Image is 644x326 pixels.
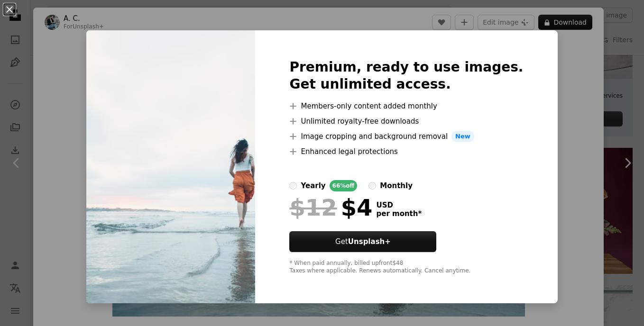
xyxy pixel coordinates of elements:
[301,180,325,191] div: yearly
[289,195,337,220] span: $12
[330,180,358,191] div: 66% off
[86,30,255,303] img: premium_photo-1664452447199-49c2385650df
[348,237,391,246] strong: Unsplash+
[289,131,523,142] li: Image cropping and background removal
[368,182,376,190] input: monthly
[289,231,436,252] button: GetUnsplash+
[289,100,523,112] li: Members-only content added monthly
[289,260,523,275] div: * When paid annually, billed upfront $48 Taxes where applicable. Renews automatically. Cancel any...
[289,116,523,127] li: Unlimited royalty-free downloads
[380,180,413,191] div: monthly
[289,146,523,157] li: Enhanced legal protections
[376,209,422,218] span: per month *
[289,195,372,220] div: $4
[376,201,422,209] span: USD
[289,59,523,93] h2: Premium, ready to use images. Get unlimited access.
[451,131,474,142] span: New
[289,182,297,190] input: yearly66%off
